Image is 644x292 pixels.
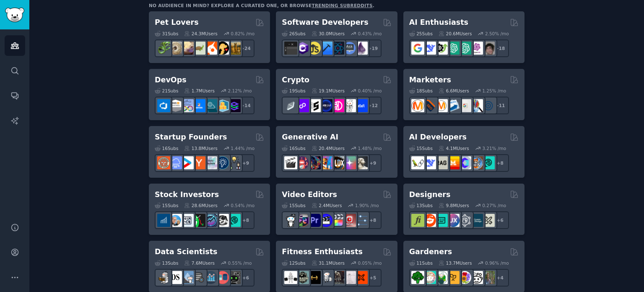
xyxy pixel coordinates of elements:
[458,156,471,169] img: OpenSourceAI
[157,156,170,169] img: EntrepreneurRideAlong
[308,271,321,284] img: workout
[312,203,342,208] div: 2.4M Users
[364,39,382,57] div: + 19
[155,260,178,266] div: 13 Sub s
[5,8,24,22] img: GummySearch logo
[169,271,182,284] img: datascience
[470,156,483,169] img: llmops
[447,156,460,169] img: MistralAI
[157,99,170,112] img: azuredevops
[439,145,469,151] div: 4.1M Users
[282,203,305,208] div: 15 Sub s
[204,156,217,169] img: indiehackers
[296,271,309,284] img: GymMotivation
[308,42,321,55] img: learnjavascript
[439,260,472,266] div: 13.7M Users
[169,214,182,227] img: ValueInvesting
[237,211,254,229] div: + 8
[331,214,344,227] img: finalcutpro
[282,189,337,200] h2: Video Editors
[358,260,382,266] div: 0.05 % /mo
[312,260,345,266] div: 31.1M Users
[447,42,460,55] img: chatgpt_promptDesign
[216,99,229,112] img: aws_cdk
[237,39,254,57] div: + 24
[343,156,356,169] img: starryai
[423,214,436,227] img: logodesign
[204,214,217,227] img: StocksAndTrading
[284,271,297,284] img: GYM
[192,99,205,112] img: DevOpsLinks
[411,271,424,284] img: vegetablegardening
[181,271,194,284] img: statistics
[331,271,344,284] img: fitness30plus
[355,99,368,112] img: defi_
[482,214,495,227] img: UX_Design
[296,214,309,227] img: editors
[409,203,433,208] div: 13 Sub s
[423,42,436,55] img: DeepSeek
[284,42,297,55] img: software
[409,31,433,37] div: 25 Sub s
[192,214,205,227] img: Trading
[435,42,448,55] img: AItoolsCatalog
[358,31,382,37] div: 0.43 % /mo
[364,269,382,287] div: + 5
[409,17,468,28] h2: AI Enthusiasts
[491,211,509,229] div: + 6
[312,31,345,37] div: 30.0M Users
[409,132,467,142] h2: AI Developers
[491,97,509,114] div: + 11
[204,42,217,55] img: cockatiel
[364,97,382,114] div: + 12
[284,99,297,112] img: ethfinance
[282,145,305,151] div: 16 Sub s
[181,214,194,227] img: Forex
[319,214,332,227] img: VideoEditors
[308,156,321,169] img: deepdream
[228,42,241,55] img: dogbreed
[149,3,374,8] div: No audience in mind? Explore a curated one, or browse .
[169,156,182,169] img: SaaS
[184,88,215,94] div: 1.7M Users
[482,42,495,55] img: ArtificalIntelligence
[184,145,217,151] div: 13.8M Users
[458,214,471,227] img: userexperience
[296,42,309,55] img: csharp
[482,99,495,112] img: OnlineMarketing
[435,271,448,284] img: SavageGarden
[491,39,509,57] div: + 18
[447,271,460,284] img: GardeningUK
[331,99,344,112] img: defiblockchain
[192,271,205,284] img: dataengineering
[423,99,436,112] img: bigseo
[184,31,217,37] div: 24.3M Users
[482,271,495,284] img: GardenersWorld
[312,3,372,8] a: trending subreddits
[458,271,471,284] img: flowers
[312,145,345,151] div: 20.4M Users
[282,260,305,266] div: 12 Sub s
[411,42,424,55] img: GoogleGeminiAI
[319,156,332,169] img: sdforall
[155,145,178,151] div: 16 Sub s
[181,156,194,169] img: startup
[284,214,297,227] img: gopro
[237,154,254,172] div: + 9
[157,42,170,55] img: herpetology
[439,88,469,94] div: 6.6M Users
[155,75,187,85] h2: DevOps
[458,99,471,112] img: googleads
[184,203,217,208] div: 28.6M Users
[228,99,241,112] img: PlatformEngineers
[343,271,356,284] img: physicaltherapy
[447,99,460,112] img: Emailmarketing
[169,99,182,112] img: AWS_Certified_Experts
[343,42,356,55] img: AskComputerScience
[155,88,178,94] div: 21 Sub s
[282,31,305,37] div: 26 Sub s
[485,260,509,266] div: 0.96 % /mo
[491,154,509,172] div: + 8
[355,203,379,208] div: 1.90 % /mo
[228,260,252,266] div: 0.55 % /mo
